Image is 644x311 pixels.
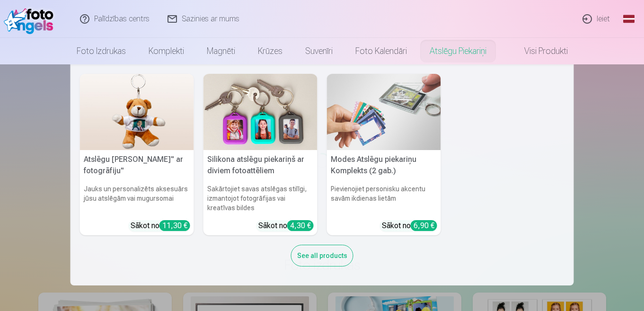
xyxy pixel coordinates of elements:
[258,220,314,231] div: Sākot no
[291,245,353,267] div: See all products
[80,150,194,180] h5: Atslēgu [PERSON_NAME]" ar fotogrāfiju"
[137,38,195,64] a: Komplekti
[131,220,190,231] div: Sākot no
[4,4,58,34] img: /fa1
[411,220,437,231] div: 6,90 €
[327,150,441,180] h5: Modes Atslēgu piekariņu Komplekts (2 gab.)
[294,38,344,64] a: Suvenīri
[344,38,418,64] a: Foto kalendāri
[327,74,441,150] img: Modes Atslēgu piekariņu Komplekts (2 gab.)
[498,38,579,64] a: Visi produkti
[327,180,441,216] h6: Pievienojiet personisku akcentu savām ikdienas lietām
[418,38,498,64] a: Atslēgu piekariņi
[203,74,318,150] img: Silikona atslēgu piekariņš ar diviem fotoattēliem
[80,74,194,150] img: Atslēgu piekariņš Lācītis" ar fotogrāfiju"
[247,38,294,64] a: Krūzes
[327,74,441,235] a: Modes Atslēgu piekariņu Komplekts (2 gab.)Modes Atslēgu piekariņu Komplekts (2 gab.)Pievienojiet ...
[287,220,314,231] div: 4,30 €
[203,180,318,216] h6: Sakārtojiet savas atslēgas stilīgi, izmantojot fotogrāfijas vai kreatīvas bildes
[80,74,194,235] a: Atslēgu piekariņš Lācītis" ar fotogrāfiju"Atslēgu [PERSON_NAME]" ar fotogrāfiju"Jauks un personal...
[203,74,318,235] a: Silikona atslēgu piekariņš ar diviem fotoattēliemSilikona atslēgu piekariņš ar diviem fotoattēlie...
[203,150,318,180] h5: Silikona atslēgu piekariņš ar diviem fotoattēliem
[195,38,247,64] a: Magnēti
[291,250,353,260] a: See all products
[159,220,190,231] div: 11,30 €
[382,220,437,231] div: Sākot no
[80,180,194,216] h6: Jauks un personalizēts aksesuārs jūsu atslēgām vai mugursomai
[65,38,137,64] a: Foto izdrukas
